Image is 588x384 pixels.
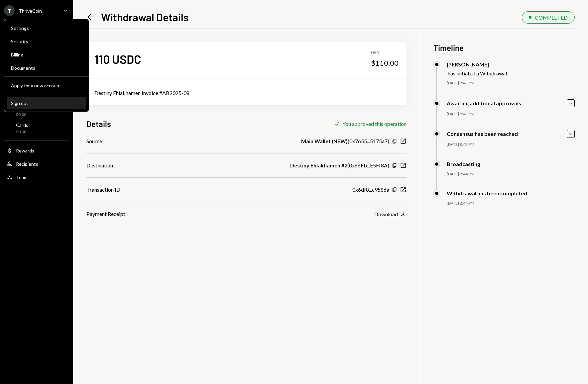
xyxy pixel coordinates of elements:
div: ( 0x66Fb...E5Ff8A ) [290,161,389,169]
a: Rewards [4,144,69,156]
div: ( 0x7655...5175a7 ) [301,137,389,145]
div: Security [11,39,82,44]
div: ThriveCoin [19,8,42,14]
b: Main Wallet (NEW) [301,137,348,145]
a: Cards$0.00 [4,120,69,136]
div: [DATE] 8:43 PM [447,80,575,86]
div: Transaction ID [86,186,120,194]
div: Payment Receipt [86,210,125,218]
h3: Timeline [433,42,575,53]
div: Consensus has been reached [447,131,518,137]
div: Destination [86,161,113,169]
div: Documents [11,65,82,71]
h1: Withdrawal Details [101,10,189,24]
button: Sign out [7,97,86,109]
div: Team [16,174,28,180]
div: Sign out [11,100,82,106]
div: 110 USDC [94,51,141,66]
div: You approved this operation [342,121,407,127]
div: [DATE] 8:44 PM [447,201,575,206]
div: Rewards [16,148,34,153]
a: Security [7,35,86,47]
h3: Details [86,118,111,129]
div: Awaiting additional approvals [447,100,521,106]
div: Download [374,211,398,217]
div: Apply for a new account [11,83,82,88]
div: Source [86,137,102,145]
div: Cards [16,122,28,128]
div: [DATE] 8:44 PM [447,171,575,177]
div: COMPLETED [535,14,568,21]
div: Recipients [16,161,38,167]
a: Recipients [4,158,69,170]
a: Team [4,171,69,183]
a: Documents [7,62,86,74]
a: Settings [7,22,86,34]
div: [DATE] 8:43 PM [447,142,575,147]
div: Destiny Ehiakhamen Invoice #AB2025-08 [94,89,399,97]
b: Destiny Ehiakhamen #2 [290,161,347,169]
div: $0.00 [16,112,44,118]
div: Billing [11,52,82,57]
div: Withdrawal has been completed [447,190,527,196]
div: $0.00 [16,129,28,135]
button: Apply for a new account [7,80,86,92]
div: [DATE] 8:43 PM [447,111,575,117]
div: [PERSON_NAME] [447,61,507,67]
div: T [4,5,15,16]
div: USD [371,50,399,56]
div: $110.00 [371,58,399,68]
div: has initiated a Withdrawal [448,70,507,76]
div: 0x6df8...c9586a [352,186,389,194]
div: Settings [11,25,82,31]
a: Billing [7,48,86,60]
div: Broadcasting [447,161,480,167]
button: Download [374,211,407,218]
